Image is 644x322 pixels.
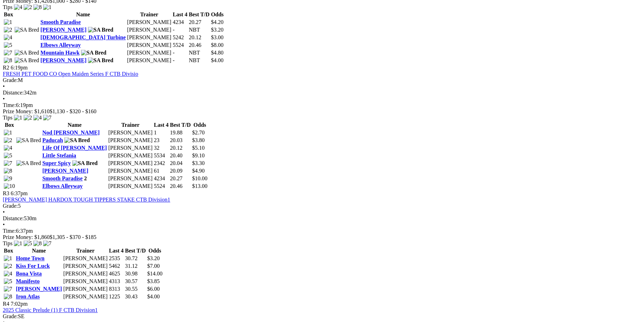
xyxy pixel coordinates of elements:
[172,49,188,56] td: -
[170,145,191,151] td: 20.12
[192,122,208,129] th: Odds
[3,102,641,108] div: 6:19pm
[16,271,42,276] a: Bona Vista
[4,294,12,300] img: 8
[84,175,87,181] span: 2
[3,96,5,102] span: •
[124,293,146,300] td: 30.43
[147,278,160,284] span: $3.85
[50,108,97,114] span: $1,130 - $320 - $160
[42,183,83,189] a: Elbows Alleyway
[108,270,124,277] td: 4625
[188,42,210,49] td: 20.46
[14,240,22,247] img: 1
[172,42,188,49] td: 5524
[16,137,41,143] img: SA Bred
[3,203,18,209] span: Grade:
[3,83,5,89] span: •
[63,255,108,262] td: [PERSON_NAME]
[154,160,169,167] td: 2342
[3,228,641,234] div: 6:37pm
[154,183,169,190] td: 5524
[127,49,172,56] td: [PERSON_NAME]
[16,160,41,166] img: SA Bred
[40,34,126,40] a: [DEMOGRAPHIC_DATA] Turbine
[72,160,98,166] img: SA Bred
[42,175,83,181] a: Smooth Paradise
[24,115,32,121] img: 2
[127,19,172,26] td: [PERSON_NAME]
[170,129,191,136] td: 19.88
[16,247,62,254] th: Name
[170,183,191,190] td: 20.46
[14,4,22,10] img: 4
[16,286,62,292] a: [PERSON_NAME]
[108,152,153,159] td: [PERSON_NAME]
[192,137,205,143] span: $3.80
[211,19,224,25] span: $4.20
[154,137,169,144] td: 23
[40,50,79,56] a: Mountain Hawk
[5,122,14,128] span: Box
[4,27,12,33] img: 2
[3,234,641,240] div: Prize Money: $1,860
[42,137,63,143] a: Paducah
[108,183,153,190] td: [PERSON_NAME]
[3,222,5,228] span: •
[108,286,124,292] td: 8313
[170,167,191,174] td: 20.09
[124,263,146,270] td: 31.12
[4,286,12,292] img: 7
[124,247,146,254] th: Best T/D
[211,57,224,63] span: $4.00
[108,175,153,182] td: [PERSON_NAME]
[154,175,169,182] td: 4234
[188,11,210,18] th: Best T/D
[15,57,39,64] img: SA Bred
[4,130,12,136] img: 1
[33,115,42,121] img: 4
[63,286,108,292] td: [PERSON_NAME]
[63,263,108,270] td: [PERSON_NAME]
[3,228,16,234] span: Time:
[40,27,86,33] a: [PERSON_NAME]
[172,26,188,33] td: -
[154,152,169,159] td: 5534
[3,90,641,96] div: 342m
[4,248,13,254] span: Box
[4,271,12,277] img: 4
[3,77,18,83] span: Grade:
[172,11,188,18] th: Last 4
[4,278,12,284] img: 5
[172,34,188,41] td: 5242
[4,145,12,151] img: 4
[3,115,13,121] span: Tips
[108,129,153,136] td: [PERSON_NAME]
[108,255,124,262] td: 2535
[43,4,51,10] img: 1
[188,49,210,56] td: NBT
[154,129,169,136] td: 1
[147,263,160,269] span: $7.00
[3,203,641,209] div: 5
[43,115,51,121] img: 7
[50,234,97,240] span: $1,305 - $370 - $185
[4,183,15,189] img: 10
[40,42,81,48] a: Elbows Alleyway
[170,175,191,182] td: 20.27
[211,34,224,40] span: $3.00
[192,183,208,189] span: $13.00
[170,160,191,167] td: 20.04
[127,57,172,64] td: [PERSON_NAME]
[108,247,124,254] th: Last 4
[170,137,191,144] td: 20.03
[40,11,126,18] th: Name
[63,247,108,254] th: Trainer
[4,11,13,17] span: Box
[108,137,153,144] td: [PERSON_NAME]
[192,130,205,135] span: $2.70
[170,152,191,159] td: 20.40
[172,19,188,26] td: 4234
[63,270,108,277] td: [PERSON_NAME]
[211,27,224,33] span: $3.20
